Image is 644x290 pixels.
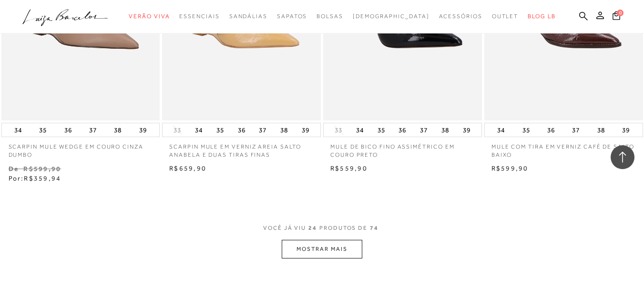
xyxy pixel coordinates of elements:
[36,123,50,137] button: 35
[111,123,124,137] button: 38
[323,137,482,159] a: MULE DE BICO FINO ASSIMÉTRICO EM COURO PRETO
[439,8,482,25] a: categoryNavScreenReaderText
[353,123,367,137] button: 34
[179,13,219,20] span: Essenciais
[171,126,184,135] button: 33
[492,8,519,25] a: categoryNavScreenReaderText
[229,8,267,25] a: categoryNavScreenReaderText
[9,165,19,172] small: De
[617,10,624,16] span: 0
[263,225,381,231] span: VOCÊ JÁ VIU PRODUTOS DE
[277,123,291,137] button: 38
[544,123,558,137] button: 36
[396,123,409,137] button: 36
[277,8,307,25] a: categoryNavScreenReaderText
[460,123,473,137] button: 39
[61,123,75,137] button: 36
[136,123,150,137] button: 39
[235,123,248,137] button: 36
[23,165,61,172] small: R$599,90
[528,13,555,20] span: BLOG LB
[332,126,345,135] button: 33
[162,137,321,159] a: SCARPIN MULE EM VERNIZ AREIA SALTO ANABELA E DUAS TIRAS FINAS
[24,174,61,182] span: R$359,94
[129,8,170,25] a: categoryNavScreenReaderText
[317,13,343,20] span: Bolsas
[594,123,608,137] button: 38
[491,164,529,172] span: R$599,90
[192,123,205,137] button: 34
[484,137,643,159] a: MULE COM TIRA EM VERNIZ CAFÉ DE SALTO BAIXO
[308,225,317,231] span: 24
[282,240,362,258] button: MOSTRAR MAIS
[353,13,429,20] span: [DEMOGRAPHIC_DATA]
[494,123,508,137] button: 34
[229,13,267,20] span: Sandálias
[317,8,343,25] a: categoryNavScreenReaderText
[439,123,452,137] button: 38
[417,123,430,137] button: 37
[528,8,555,25] a: BLOG LB
[569,123,583,137] button: 37
[256,123,269,137] button: 37
[299,123,312,137] button: 39
[610,11,623,23] button: 0
[1,137,160,159] a: SCARPIN MULE WEDGE EM COURO CINZA DUMBO
[370,225,378,231] span: 74
[129,13,170,20] span: Verão Viva
[214,123,227,137] button: 35
[619,123,633,137] button: 39
[520,123,533,137] button: 35
[492,13,519,20] span: Outlet
[86,123,100,137] button: 37
[179,8,219,25] a: categoryNavScreenReaderText
[9,174,61,182] span: Por:
[277,13,307,20] span: Sapatos
[439,13,482,20] span: Acessórios
[375,123,388,137] button: 35
[11,123,25,137] button: 34
[353,8,429,25] a: noSubCategoriesText
[169,164,206,172] span: R$659,90
[330,164,368,172] span: R$559,90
